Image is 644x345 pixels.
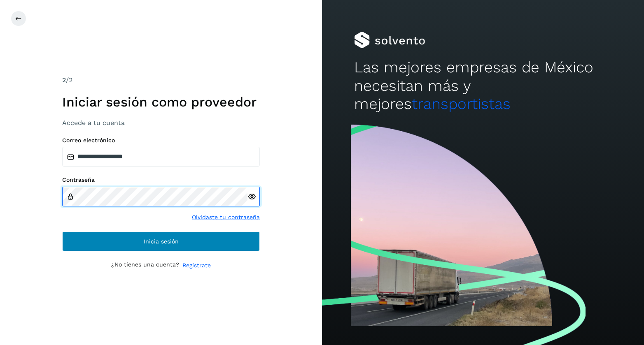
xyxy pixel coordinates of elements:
h1: Iniciar sesión como proveedor [62,94,260,110]
label: Contraseña [62,176,260,183]
a: Olvidaste tu contraseña [192,213,260,222]
span: 2 [62,76,66,84]
button: Inicia sesión [62,232,260,251]
span: Inicia sesión [144,238,179,244]
h2: Las mejores empresas de México necesitan más y mejores [354,58,612,113]
a: Regístrate [182,261,211,270]
label: Correo electrónico [62,137,260,144]
p: ¿No tienes una cuenta? [111,261,179,270]
span: transportistas [412,95,511,113]
div: /2 [62,75,260,85]
h3: Accede a tu cuenta [62,119,260,127]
